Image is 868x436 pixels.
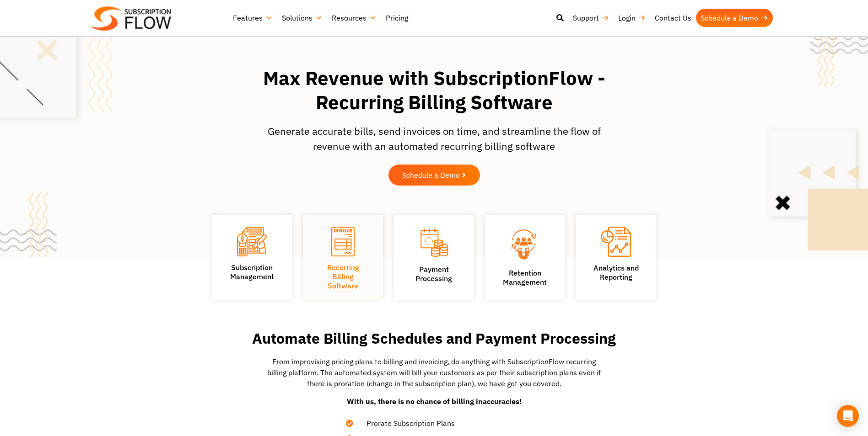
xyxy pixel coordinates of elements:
a: SubscriptionManagement [230,263,274,281]
p: Generate accurate bills, send invoices on time, and streamline the flow of revenue with an automa... [267,123,601,154]
a: Resources [327,9,381,27]
strong: With us, there is no chance of billing inaccuracies! [347,397,522,406]
img: Payment Processing icon [419,227,449,258]
a: Support [568,9,614,27]
a: Solutions [277,9,327,27]
a: Contact Us [650,9,696,27]
a: Recurring Billing Software [327,263,359,290]
img: Recurring Billing Software icon [331,227,355,256]
span: Prorate Subscription Plans [355,418,455,429]
img: Retention Management icon [499,227,551,261]
a: Pricing [381,9,413,27]
a: Retention Management [503,268,547,287]
a: PaymentProcessing [415,265,452,283]
p: From improvising pricing plans to billing and invoicing, do anything with SubscriptionFlow recurr... [265,356,604,389]
div: Open Intercom Messenger [837,405,859,427]
span: Schedule a Demo [402,171,460,179]
a: Analytics andReporting [593,263,639,282]
a: Schedule a Demo [696,9,773,27]
img: Subscription Management icon [237,227,267,256]
img: Subscriptionflow [91,6,171,31]
h2: Automate Billing Schedules and Payment Processing [233,330,636,347]
a: Features [228,9,277,27]
img: Analytics and Reporting icon [601,227,631,257]
h1: Max Revenue with SubscriptionFlow - Recurring Billing Software [244,66,624,114]
a: Login [614,9,650,27]
a: Schedule a Demo [388,165,480,186]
